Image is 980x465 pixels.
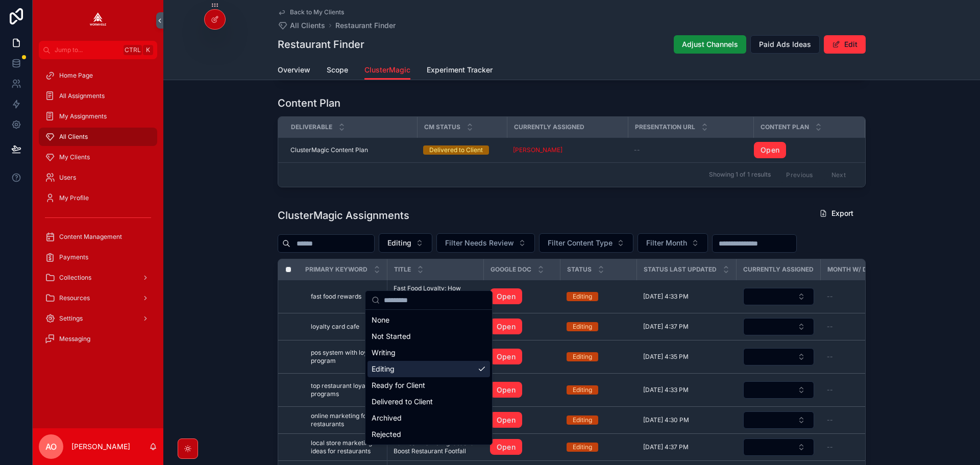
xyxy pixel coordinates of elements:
div: Editing [573,322,592,331]
a: All Clients [278,20,325,31]
div: None [367,312,490,328]
a: Open [754,142,786,158]
span: All Clients [290,20,325,31]
span: Adjust Channels [682,39,738,50]
span: My Assignments [59,112,107,120]
span: My Clients [59,153,90,161]
a: ClusterMagic [364,61,410,80]
span: [DATE] 4:33 PM [643,386,689,394]
span: Deliverable [291,123,332,131]
span: Editing [387,238,411,248]
a: Fast Food Loyalty: How Chains Reward Regular Customers [394,284,478,309]
span: Showing 1 of 1 results [709,170,771,179]
span: Primary Keyword [305,265,367,274]
div: Ready for Client [367,377,490,394]
a: Messaging [39,330,157,348]
a: Select Button [743,381,815,399]
a: Open [490,439,522,455]
span: ClusterMagic [364,65,410,75]
a: [PERSON_NAME] [513,146,622,154]
a: pos system with loyalty program [311,349,381,365]
span: Jump to... [55,46,119,54]
a: [PERSON_NAME] [513,146,562,154]
span: Filter Month [646,238,687,248]
span: top restaurant loyalty programs [311,382,381,398]
span: -- [634,146,640,154]
a: -- [634,146,747,154]
a: Editing [567,322,631,331]
span: Home Page [59,71,93,80]
div: Delivered to Client [429,145,483,155]
button: Select Button [436,233,535,253]
span: 25 Fresh Marketing Ideas to Boost Restaurant Footfall [394,439,478,455]
span: -- [827,416,833,424]
a: All Assignments [39,87,157,105]
a: -- [827,386,896,394]
img: App logo [90,12,106,29]
a: [DATE] 4:37 PM [643,443,730,451]
a: -- [827,323,896,331]
span: Resources [59,294,90,302]
span: All Clients [59,133,88,141]
a: [DATE] 4:35 PM [643,353,730,361]
a: Editing [567,385,631,395]
a: Open [754,142,852,158]
div: Suggestions [365,310,492,445]
div: Writing [367,345,490,361]
a: [DATE] 4:37 PM [643,323,730,331]
a: [DATE] 4:30 PM [643,416,730,424]
span: fast food rewards [311,292,361,301]
div: Rejected [367,426,490,443]
a: Resources [39,289,157,307]
a: Select Button [743,411,815,429]
div: Editing [573,385,592,395]
button: Select Button [539,233,633,253]
a: Open [490,382,554,398]
span: Status Last Updated [644,265,717,274]
a: Collections [39,268,157,287]
h1: Restaurant Finder [278,37,364,52]
div: Not Started [367,328,490,345]
a: Home Page [39,66,157,85]
span: [DATE] 4:35 PM [643,353,689,361]
a: Settings [39,309,157,328]
span: Filter Content Type [548,238,612,248]
a: Open [490,349,554,365]
a: -- [827,292,896,301]
a: loyalty card cafe [311,323,381,331]
span: Currently Assigned [514,123,584,131]
button: Select Button [743,318,814,335]
button: Select Button [638,233,708,253]
span: -- [827,443,833,451]
a: Content Management [39,228,157,246]
a: Select Button [743,348,815,366]
span: Filter Needs Review [445,238,514,248]
a: Editing [567,415,631,425]
a: Payments [39,248,157,266]
div: Editing [573,415,592,425]
a: Open [490,349,522,365]
a: online marketing for restaurants [311,412,381,428]
button: Select Button [743,288,814,305]
a: Open [490,412,554,428]
button: Select Button [743,411,814,429]
button: Paid Ads Ideas [750,35,820,54]
span: [DATE] 4:33 PM [643,292,689,301]
a: -- [827,443,896,451]
button: Adjust Channels [674,35,746,54]
span: Status [567,265,592,274]
span: Scope [327,65,348,75]
span: loyalty card cafe [311,323,359,331]
a: Editing [567,352,631,361]
a: My Assignments [39,107,157,126]
span: AO [45,440,57,453]
a: Open [490,319,522,335]
span: Paid Ads Ideas [759,39,811,50]
button: Select Button [743,381,814,399]
span: -- [827,323,833,331]
span: -- [827,353,833,361]
div: Editing [367,361,490,377]
button: Edit [824,35,866,54]
a: [DATE] 4:33 PM [643,386,730,394]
